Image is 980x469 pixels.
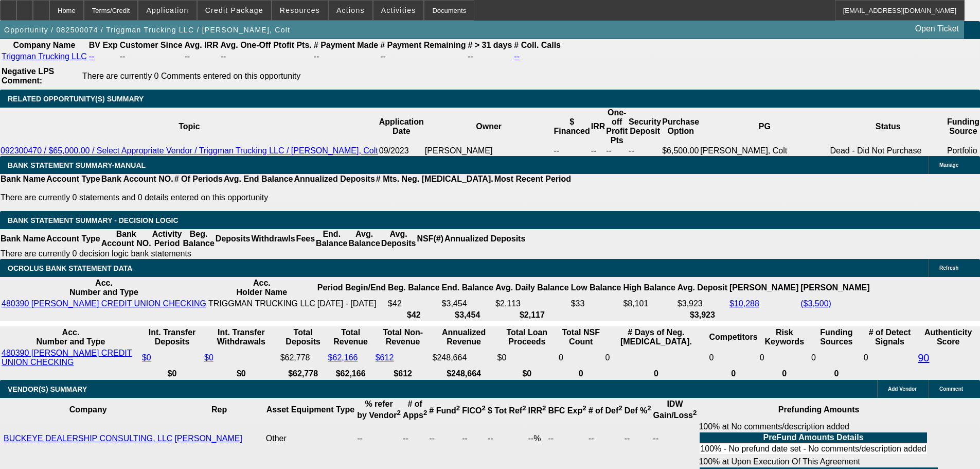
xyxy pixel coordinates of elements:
[604,327,707,347] th: # Days of Neg. [MEDICAL_DATA].
[558,369,603,379] th: 0
[380,41,466,49] b: # Payment Remaining
[379,108,424,146] th: Application Date
[357,422,401,456] td: --
[416,229,444,249] th: NSF(#)
[763,433,864,442] b: PreFund Amounts Details
[811,369,862,379] th: 0
[759,327,810,347] th: Risk Keywords
[152,229,183,249] th: Activity Period
[402,422,427,456] td: --
[380,51,466,62] td: --
[184,51,219,62] td: --
[729,299,759,308] a: $10,288
[677,278,728,298] th: Avg. Deposit
[699,422,938,455] div: 100% at No comments/description added
[708,369,758,379] th: 0
[939,265,958,271] span: Refresh
[336,6,365,14] span: Actions
[381,6,416,14] span: Activities
[280,369,327,379] th: $62,778
[444,229,526,249] th: Annualized Deposits
[348,229,380,249] th: Avg. Balance
[101,174,174,184] th: Bank Account NO.
[223,174,294,184] th: Avg. End Balance
[811,348,862,368] td: 0
[328,327,374,347] th: Total Revenue
[528,406,546,415] b: IRR
[119,51,183,62] td: --
[138,1,196,20] button: Application
[662,108,700,146] th: Purchase Option
[375,327,431,347] th: Total Non-Revenue
[628,146,662,156] td: --
[911,20,963,38] a: Open Ticket
[487,422,527,456] td: --
[467,51,512,62] td: --
[829,146,946,156] td: Dead - Did Not Purchase
[280,6,320,14] span: Resources
[387,299,440,309] td: $42
[204,353,213,362] a: $0
[700,444,926,454] td: 100% - No prefund date set - No comments/description added
[589,406,622,415] b: # of Def
[624,422,652,456] td: --
[313,51,379,62] td: --
[759,348,810,368] td: 0
[293,174,375,184] th: Annualized Deposits
[605,108,628,146] th: One-off Profit Pts
[778,405,860,414] b: Prefunding Amounts
[497,327,557,347] th: Total Loan Proceeds
[625,406,651,415] b: Def %
[208,278,316,298] th: Acc. Holder Name
[2,349,132,367] a: 480390 [PERSON_NAME] CREDIT UNION CHECKING
[605,146,628,156] td: --
[800,278,870,298] th: [PERSON_NAME]
[522,404,526,412] sup: 2
[548,406,586,415] b: BFC Exp
[381,229,417,249] th: Avg. Deposits
[211,405,227,414] b: Rep
[1,193,571,202] p: There are currently 0 statements and 0 details entered on this opportunity
[497,348,557,368] td: $0
[497,369,557,379] th: $0
[357,399,401,420] b: % refer by Vendor
[571,278,622,298] th: Low Balance
[947,146,980,156] td: Portfolio
[397,409,401,416] sup: 2
[8,264,132,272] span: OCROLUS BANK STATEMENT DATA
[265,422,355,456] td: Other
[494,174,572,184] th: Most Recent Period
[185,41,219,49] b: Avg. IRR
[205,6,263,14] span: Credit Package
[215,229,251,249] th: Deposits
[582,404,586,412] sup: 2
[373,1,424,20] button: Activities
[251,229,295,249] th: Withdrawls
[142,353,151,362] a: $0
[280,327,327,347] th: Total Deposits
[317,278,386,298] th: Period Begin/End
[280,348,327,368] td: $62,778
[220,51,312,62] td: --
[141,327,203,347] th: Int. Transfer Deposits
[917,327,979,347] th: Authenticity Score
[329,1,372,20] button: Actions
[604,369,707,379] th: 0
[829,108,946,146] th: Status
[379,146,424,156] td: 09/2023
[198,1,271,20] button: Credit Package
[8,95,144,103] span: RELATED OPPORTUNITY(S) SUMMARY
[432,327,496,347] th: Annualized Revenue
[272,1,328,20] button: Resources
[2,299,206,308] a: 480390 [PERSON_NAME] CREDIT UNION CHECKING
[8,385,87,393] span: VENDOR(S) SUMMARY
[429,422,460,456] td: --
[146,6,188,14] span: Application
[759,369,810,379] th: 0
[317,299,386,309] td: [DATE] - [DATE]
[677,299,728,309] td: $3,923
[296,229,315,249] th: Fees
[591,146,606,156] td: --
[482,404,485,412] sup: 2
[2,67,54,85] b: Negative LPS Comment:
